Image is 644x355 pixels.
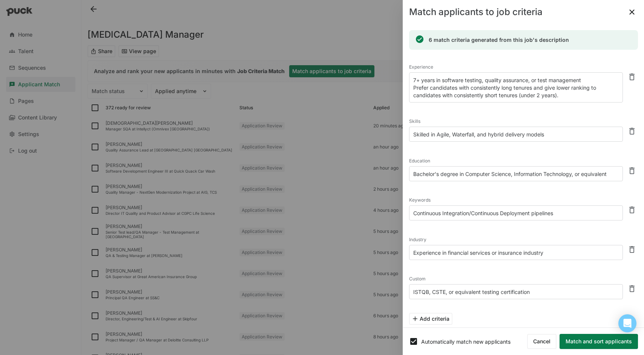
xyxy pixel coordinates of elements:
[618,314,636,332] div: Open Intercom Messenger
[409,127,623,142] textarea: Skilled in Agile, Waterfall, and hybrid delivery models
[409,166,623,181] textarea: Bachelor's degree in Computer Science, Information Technology, or equivalent
[409,234,623,245] div: Industry
[409,205,623,220] textarea: Continuous Integration/Continuous Deployment pipelines
[409,274,623,284] div: Custom
[409,195,623,205] div: Keywords
[409,313,452,325] button: Add criteria
[409,8,543,17] div: Match applicants to job criteria
[409,284,623,299] textarea: ISTQB, CSTE, or equivalent testing certification
[527,334,557,349] button: Cancel
[560,334,638,349] button: Match and sort applicants
[409,62,623,72] div: Experience
[409,156,623,166] div: Education
[409,116,623,127] div: Skills
[421,338,527,345] div: Automatically match new applicants
[409,72,623,103] textarea: 7+ years in software testing, quality assurance, or test management Prefer candidates with consis...
[429,36,569,44] div: 6 match criteria generated from this job's description
[409,245,623,260] textarea: Experience in financial services or insurance industry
